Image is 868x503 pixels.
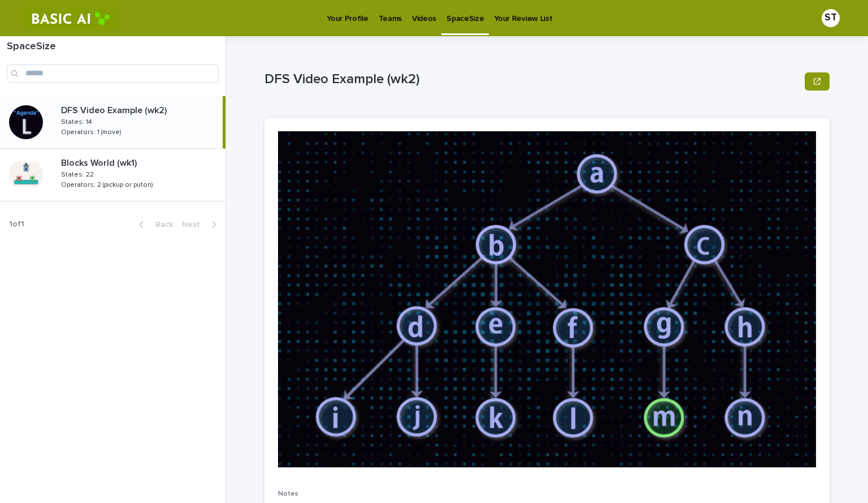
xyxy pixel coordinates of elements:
[822,9,840,27] div: ST
[177,220,225,230] button: Next
[23,7,119,29] img: RtIB8pj2QQiOZo6waziI
[61,116,94,126] p: States: 14
[61,156,139,169] p: Blocks World (wk1)
[61,179,155,189] p: Operators: 2 (pickup or puton)
[61,169,96,179] p: States: 22
[61,126,124,136] p: Operators: 1 (move)
[149,221,173,229] span: Back
[61,103,169,116] p: DFS Video Example (wk2)
[278,491,298,497] span: Notes
[278,131,816,467] img: HdmjgVFc__G3AGeWERejgVbQy9DYWMdrwd4AgYEmNBc
[7,65,219,83] input: Search
[182,221,207,229] span: Next
[7,41,219,53] h1: SpaceSize
[264,71,800,88] p: DFS Video Example (wk2)
[130,220,177,230] button: Back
